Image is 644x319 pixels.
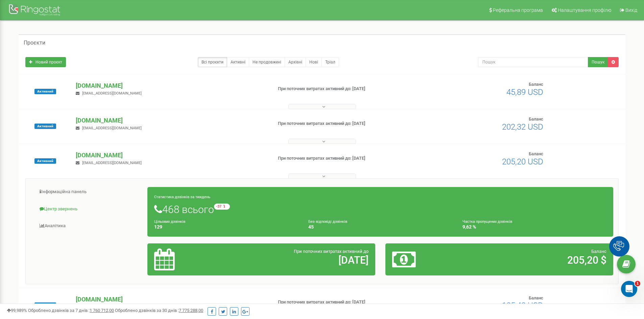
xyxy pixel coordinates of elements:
[227,57,249,67] a: Активні
[278,299,419,305] p: При поточних витратах активний до: [DATE]
[76,151,267,160] p: [DOMAIN_NAME]
[294,249,368,254] span: При поточних витратах активний до
[306,57,322,67] a: Нові
[76,81,267,90] p: [DOMAIN_NAME]
[278,86,419,92] p: При поточних витратах активний до: [DATE]
[25,57,66,67] a: Новий проєкт
[529,295,543,300] span: Баланс
[278,155,419,162] p: При поточних витратах активний до: [DATE]
[154,195,210,199] small: Статистика дзвінків за тиждень
[31,218,148,234] a: Аналiтика
[529,151,543,156] span: Баланс
[76,116,267,125] p: [DOMAIN_NAME]
[24,40,45,46] h5: Проєкти
[462,219,512,224] small: Частка пропущених дзвінків
[34,124,56,129] span: Активний
[625,7,637,13] span: Вихід
[529,116,543,122] span: Баланс
[635,281,640,286] span: 1
[7,308,27,313] span: 99,989%
[321,57,339,67] a: Тріал
[28,308,114,313] span: Оброблено дзвінків за 7 днів :
[115,308,203,313] span: Оброблено дзвінків за 30 днів :
[308,219,347,224] small: Без відповіді дзвінків
[31,201,148,217] a: Центр звернень
[76,295,267,304] p: [DOMAIN_NAME]
[506,87,543,97] span: 45,89 USD
[34,302,56,308] span: Активний
[34,158,56,164] span: Активний
[462,224,606,230] h4: 9,62 %
[154,204,606,215] h1: 468 всього
[82,91,142,96] span: [EMAIL_ADDRESS][DOMAIN_NAME]
[478,57,588,67] input: Пошук
[467,255,606,266] h2: 205,20 $
[588,57,608,67] button: Пошук
[558,7,611,13] span: Налаштування профілю
[154,219,185,224] small: Цільових дзвінків
[34,89,56,94] span: Активний
[198,57,227,67] a: Всі проєкти
[502,157,543,166] span: 205,20 USD
[285,57,306,67] a: Архівні
[591,249,606,254] span: Баланс
[214,204,230,210] small: -37
[154,224,298,230] h4: 129
[82,126,142,130] span: [EMAIL_ADDRESS][DOMAIN_NAME]
[278,121,419,127] p: При поточних витратах активний до: [DATE]
[502,301,543,310] span: 135,43 USD
[179,308,203,313] u: 7 775 288,00
[529,82,543,87] span: Баланс
[249,57,285,67] a: Не продовжені
[31,184,148,200] a: Інформаційна панель
[621,281,637,297] iframe: Intercom live chat
[82,161,142,165] span: [EMAIL_ADDRESS][DOMAIN_NAME]
[90,308,114,313] u: 1 760 712,00
[229,255,368,266] h2: [DATE]
[493,7,543,13] span: Реферальна програма
[308,224,452,230] h4: 45
[502,122,543,132] span: 202,32 USD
